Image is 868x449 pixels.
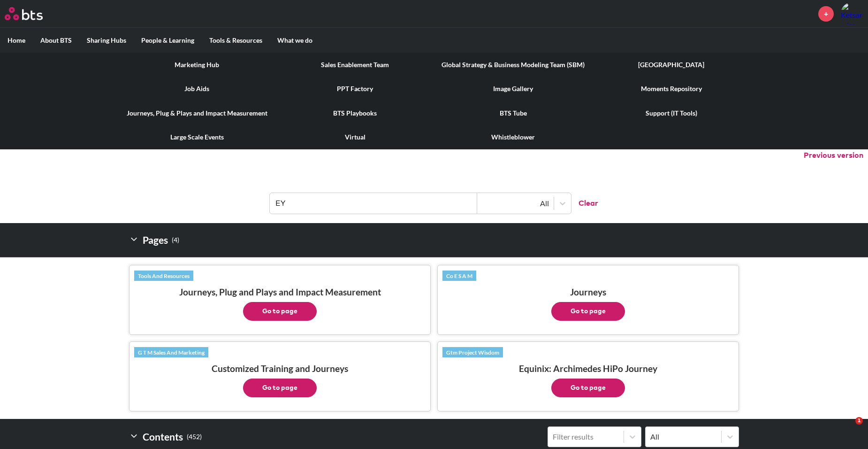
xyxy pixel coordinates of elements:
[134,286,426,321] h3: Journeys, Plug and Plays and Impact Measurement
[187,431,202,443] small: ( 452 )
[134,271,193,281] a: Tools And Resources
[855,417,863,425] span: 1
[79,28,134,53] label: Sharing Hubs
[134,347,208,357] a: G T M Sales And Marketing
[553,432,619,442] div: Filter results
[442,347,503,357] a: Gtm Project Wisdom
[551,379,625,397] button: Go to page
[841,2,863,25] img: Ketsara Wongasa
[270,28,320,53] label: What we do
[650,432,716,442] div: All
[442,363,734,397] h3: Equinix: Archimedes HiPo Journey
[442,286,734,321] h3: Journeys
[551,302,625,321] button: Go to page
[5,7,60,20] a: Go home
[482,198,549,209] div: All
[571,193,598,214] button: Clear
[134,28,202,53] label: People & Learning
[172,234,179,247] small: ( 4 )
[129,426,202,447] h2: Contents
[5,7,43,20] img: BTS Logo
[841,2,863,25] a: Profile
[33,28,79,53] label: About BTS
[202,28,270,53] label: Tools & Resources
[836,417,859,440] iframe: Intercom live chat
[243,379,317,397] button: Go to page
[818,6,834,22] a: +
[804,150,863,161] button: Previous version
[243,302,317,321] button: Go to page
[129,231,179,249] h2: Pages
[442,271,476,281] a: Co E S A M
[270,193,477,214] input: Find contents, pages and demos...
[134,363,426,397] h3: Customized Training and Journeys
